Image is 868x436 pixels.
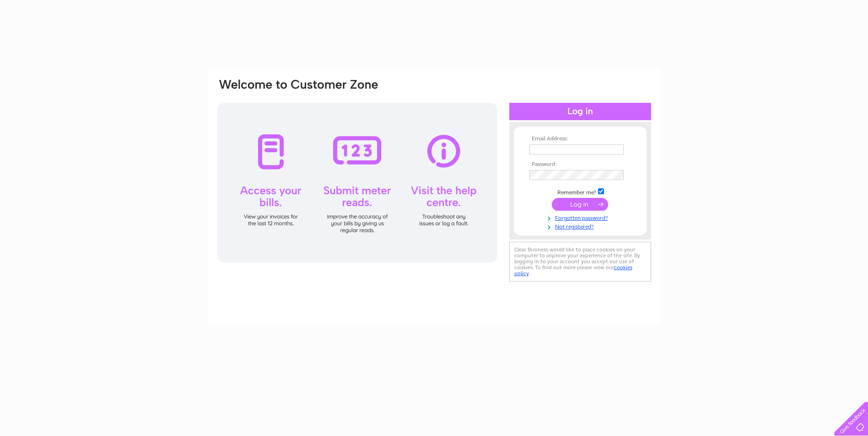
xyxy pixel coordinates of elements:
[509,242,651,282] div: Clear Business would like to place cookies on your computer to improve your experience of the sit...
[527,136,633,142] th: Email Address:
[527,161,633,168] th: Password:
[514,264,632,276] a: cookies policy
[529,213,633,222] a: Forgotten password?
[529,222,633,230] a: Not registered?
[552,198,608,211] input: Submit
[527,187,633,196] td: Remember me?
